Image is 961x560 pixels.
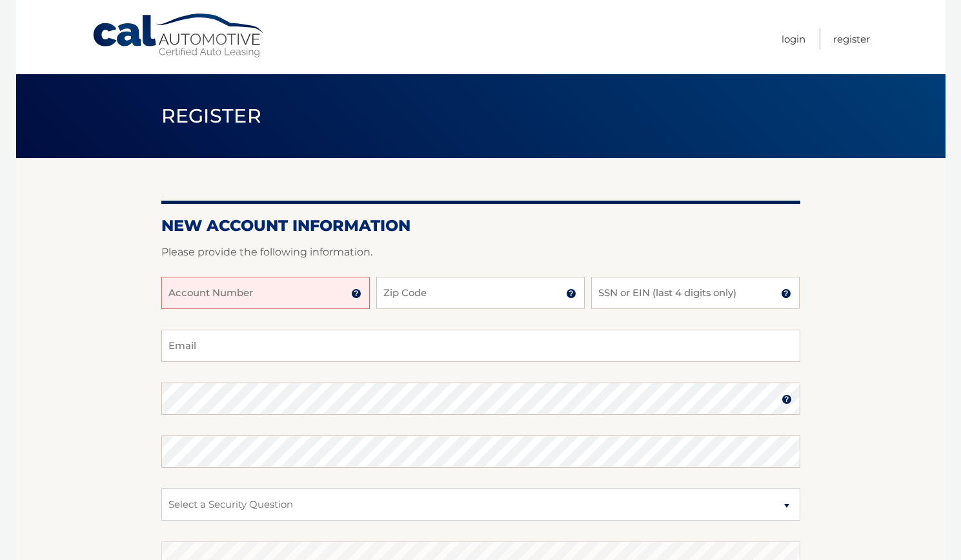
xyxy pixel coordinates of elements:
a: Cal Automotive [92,13,266,59]
a: Register [833,28,870,50]
p: Please provide the following information. [161,243,800,261]
h2: New Account Information [161,216,800,235]
input: Zip Code [376,277,585,309]
img: tooltip.svg [351,288,361,299]
img: tooltip.svg [782,394,792,405]
input: Account Number [161,277,370,309]
img: tooltip.svg [781,288,791,299]
img: tooltip.svg [566,288,576,299]
a: Login [782,28,805,50]
input: SSN or EIN (last 4 digits only) [591,277,800,309]
span: Register [161,104,262,128]
input: Email [161,330,800,362]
